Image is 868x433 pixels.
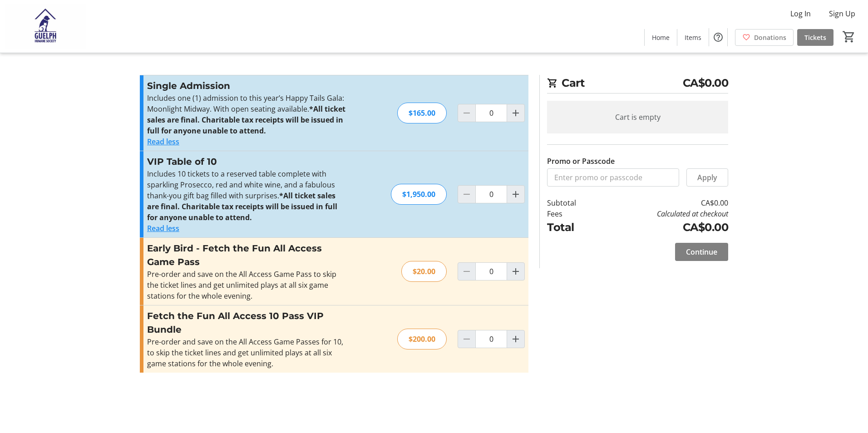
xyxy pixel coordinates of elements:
div: $20.00 [401,261,447,282]
button: Sign Up [822,6,863,21]
p: Includes 10 tickets to a reserved table complete with sparkling Prosecco, red and white wine, and... [147,168,345,223]
a: Tickets [797,29,833,46]
span: Continue [686,246,717,257]
button: Log In [783,6,818,21]
input: Enter promo or passcode [547,168,679,187]
td: Calculated at checkout [600,208,728,219]
h3: VIP Table of 10 [147,155,345,168]
h3: Fetch the Fun All Access 10 Pass VIP Bundle [147,309,345,336]
span: Donations [754,33,786,42]
div: Cart is empty [547,101,728,133]
input: Single Admission Quantity [475,104,507,122]
div: $200.00 [397,329,447,349]
h2: Cart [547,75,728,93]
button: Increment by one [507,330,524,348]
span: Tickets [804,33,826,42]
span: Items [685,33,701,42]
div: $165.00 [397,103,447,123]
td: Fees [547,208,600,219]
td: Subtotal [547,197,600,208]
h3: Single Admission [147,79,345,93]
span: Log In [790,8,811,19]
button: Read less [147,223,179,234]
a: Home [645,29,677,46]
button: Increment by one [507,186,524,203]
td: CA$0.00 [600,219,728,236]
span: Home [652,33,670,42]
strong: *All ticket sales are final. Charitable tax receipts will be issued in full for anyone unable to ... [147,104,345,136]
button: Help [709,28,727,46]
h3: Early Bird - Fetch the Fun All Access Game Pass [147,241,345,269]
button: Apply [686,168,728,187]
button: Read less [147,136,179,147]
a: Items [677,29,709,46]
td: CA$0.00 [600,197,728,208]
td: Total [547,219,600,236]
button: Cart [841,29,857,45]
div: $1,950.00 [391,184,447,205]
input: Early Bird - Fetch the Fun All Access Game Pass Quantity [475,262,507,280]
span: CA$0.00 [683,75,729,91]
span: Sign Up [829,8,855,19]
label: Promo or Passcode [547,156,615,167]
button: Increment by one [507,104,524,122]
a: Donations [735,29,794,46]
div: Pre-order and save on the All Access Game Pass to skip the ticket lines and get unlimited plays a... [147,269,345,301]
strong: *All ticket sales are final. Charitable tax receipts will be issued in full for anyone unable to ... [147,191,337,222]
button: Increment by one [507,263,524,280]
input: Fetch the Fun All Access 10 Pass VIP Bundle Quantity [475,330,507,348]
img: Guelph Humane Society 's Logo [5,4,86,49]
button: Continue [675,243,728,261]
input: VIP Table of 10 Quantity [475,185,507,203]
div: Pre-order and save on the All Access Game Passes for 10, to skip the ticket lines and get unlimit... [147,336,345,369]
span: Apply [697,172,717,183]
p: Includes one (1) admission to this year’s Happy Tails Gala: Moonlight Midway. With open seating a... [147,93,345,136]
